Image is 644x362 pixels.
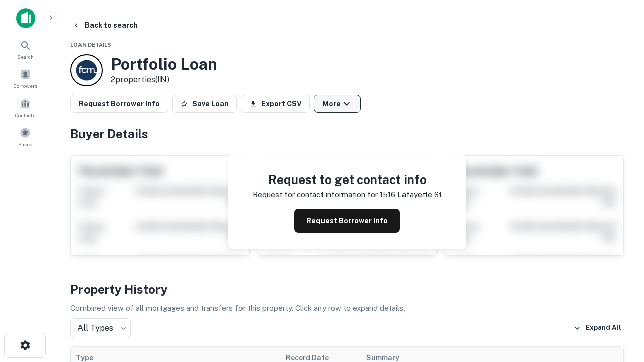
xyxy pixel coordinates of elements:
h4: Request to get contact info [253,170,442,189]
button: Save Loan [172,95,237,113]
span: Borrowers [13,82,37,90]
iframe: Chat Widget [594,282,644,330]
a: Borrowers [3,65,47,92]
div: All Types [70,318,131,338]
button: Expand All [571,321,624,336]
button: Back to search [68,16,142,34]
p: Request for contact information for [253,189,378,201]
span: Loan Details [70,42,111,48]
button: More [314,95,361,113]
h3: Portfolio Loan [111,55,217,74]
button: Export CSV [241,95,310,113]
a: Search [3,36,47,63]
img: capitalize-icon.png [16,8,35,28]
a: Contacts [3,94,47,121]
button: Request Borrower Info [70,95,168,113]
span: Search [17,53,34,61]
button: Request Borrower Info [294,209,400,233]
a: Saved [3,123,47,150]
h4: Buyer Details [70,125,624,143]
p: 1516 lafayette st [380,189,442,201]
span: Saved [18,140,33,148]
p: Combined view of all mortgages and transfers for this property. Click any row to expand details. [70,302,624,314]
p: 2 properties (IN) [111,74,217,86]
h4: Property History [70,280,624,298]
span: Contacts [15,111,35,119]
